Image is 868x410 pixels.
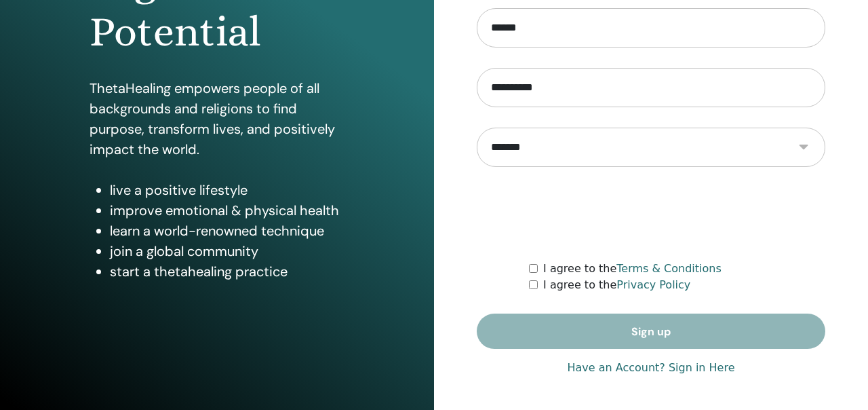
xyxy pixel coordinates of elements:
[110,221,345,241] li: learn a world-renowned technique
[110,261,345,282] li: start a thetahealing practice
[110,241,345,261] li: join a global community
[110,180,345,200] li: live a positive lifestyle
[616,262,721,275] a: Terms & Conditions
[90,78,345,160] p: ThetaHealing empowers people of all backgrounds and religions to find purpose, transform lives, a...
[110,200,345,221] li: improve emotional & physical health
[548,187,754,240] iframe: reCAPTCHA
[616,278,690,291] a: Privacy Policy
[543,261,722,277] label: I agree to the
[543,277,690,293] label: I agree to the
[567,360,734,376] a: Have an Account? Sign in Here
